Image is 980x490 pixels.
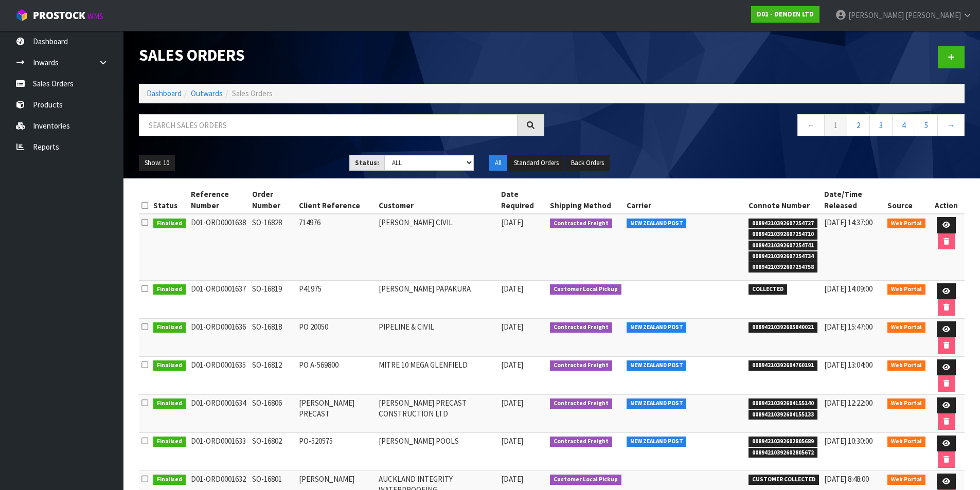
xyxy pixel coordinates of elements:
[547,186,624,214] th: Shipping Method
[550,398,612,409] span: Contracted Freight
[749,475,819,485] span: CUSTOMER COLLECTED
[153,219,186,229] span: Finalised
[501,398,523,408] span: [DATE]
[887,322,925,333] span: Web Portal
[749,398,817,409] span: 00894210392604155140
[296,280,376,318] td: P41975
[296,356,376,394] td: PO A-569800
[892,114,915,136] a: 4
[188,214,250,280] td: D01-ORD0001638
[153,360,186,371] span: Finalised
[928,186,965,214] th: Action
[188,432,250,470] td: D01-ORD0001633
[749,360,817,371] span: 00894210392604760191
[824,474,869,484] span: [DATE] 8:48:00
[139,114,518,136] input: Search sales orders
[147,88,182,98] a: Dashboard
[508,155,564,171] button: Standard Orders
[749,241,817,251] span: 00894210392607254741
[627,322,687,333] span: NEW ZEALAND POST
[250,432,296,470] td: SO-16802
[501,474,523,484] span: [DATE]
[489,155,507,171] button: All
[749,448,817,458] span: 00894210392602805672
[550,284,621,295] span: Customer Local Pickup
[250,356,296,394] td: SO-16812
[296,432,376,470] td: PO-520575
[887,284,925,295] span: Web Portal
[887,437,925,447] span: Web Portal
[250,214,296,280] td: SO-16828
[749,410,817,420] span: 00894210392604155133
[501,360,523,370] span: [DATE]
[824,398,872,408] span: [DATE] 12:22:00
[501,217,523,227] span: [DATE]
[355,158,379,167] strong: Status:
[232,88,273,98] span: Sales Orders
[627,219,687,229] span: NEW ZEALAND POST
[250,280,296,318] td: SO-16819
[153,475,186,485] span: Finalised
[749,229,817,240] span: 00894210392607254710
[749,219,817,229] span: 00894210392607254727
[847,114,870,136] a: 2
[749,251,817,262] span: 00894210392607254734
[498,186,548,214] th: Date Required
[188,186,250,214] th: Reference Number
[296,318,376,356] td: PO 20050
[376,186,498,214] th: Customer
[153,398,186,409] span: Finalised
[550,437,612,447] span: Contracted Freight
[153,284,186,295] span: Finalised
[797,114,825,136] a: ←
[550,219,612,229] span: Contracted Freight
[250,186,296,214] th: Order Number
[296,214,376,280] td: 714976
[151,186,188,214] th: Status
[188,394,250,432] td: D01-ORD0001634
[624,186,746,214] th: Carrier
[824,322,872,332] span: [DATE] 15:47:00
[153,437,186,447] span: Finalised
[250,318,296,356] td: SO-16818
[33,9,85,22] span: ProStock
[749,284,787,295] span: COLLECTED
[188,280,250,318] td: D01-ORD0001637
[749,437,817,447] span: 00894210392602805689
[627,398,687,409] span: NEW ZEALAND POST
[376,214,498,280] td: [PERSON_NAME] CIVIL
[887,475,925,485] span: Web Portal
[188,356,250,394] td: D01-ORD0001635
[915,114,938,136] a: 5
[376,318,498,356] td: PIPELINE & CIVIL
[905,10,961,20] span: [PERSON_NAME]
[627,437,687,447] span: NEW ZEALAND POST
[87,11,103,21] small: WMS
[188,318,250,356] td: D01-ORD0001636
[824,284,872,294] span: [DATE] 14:09:00
[550,475,621,485] span: Customer Local Pickup
[153,322,186,333] span: Finalised
[887,398,925,409] span: Web Portal
[565,155,610,171] button: Back Orders
[824,114,847,136] a: 1
[139,46,544,64] h1: Sales Orders
[887,219,925,229] span: Web Portal
[887,360,925,371] span: Web Portal
[746,186,822,214] th: Connote Number
[848,10,904,20] span: [PERSON_NAME]
[550,322,612,333] span: Contracted Freight
[501,284,523,294] span: [DATE]
[822,186,885,214] th: Date/Time Released
[296,186,376,214] th: Client Reference
[757,10,814,19] strong: D01 - DEMDEN LTD
[501,436,523,446] span: [DATE]
[550,360,612,371] span: Contracted Freight
[937,114,965,136] a: →
[885,186,928,214] th: Source
[824,436,872,446] span: [DATE] 10:30:00
[296,394,376,432] td: [PERSON_NAME] PRECAST
[627,360,687,371] span: NEW ZEALAND POST
[250,394,296,432] td: SO-16806
[376,432,498,470] td: [PERSON_NAME] POOLS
